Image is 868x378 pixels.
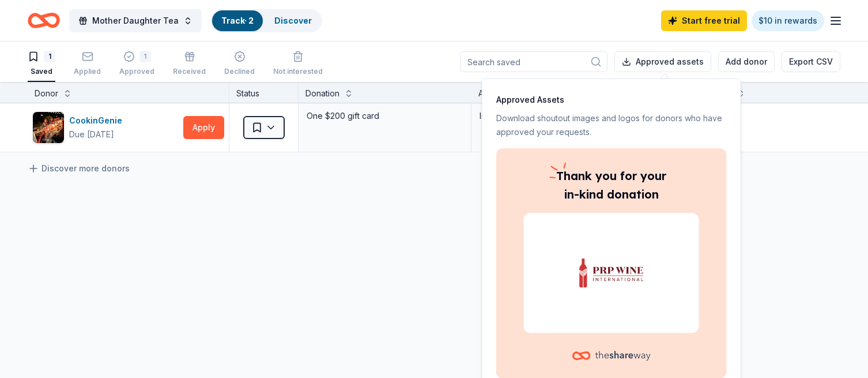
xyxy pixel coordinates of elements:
a: Track· 2 [221,16,254,25]
div: In app [480,109,578,123]
button: Mother Daughter Tea [69,9,202,32]
button: 1Approved [119,46,154,82]
a: Home [28,7,60,34]
p: Download shoutout images and logos for donors who have approved your requests. [496,111,727,139]
span: Thank [556,169,592,183]
div: Received [173,67,206,76]
button: Image for CookinGenieCookinGenieDue [DATE] [32,111,179,144]
div: 1 [139,51,151,62]
button: Track· 2Discover [211,9,322,32]
div: One $200 gift card [305,108,464,124]
div: Declined [224,67,255,76]
button: 1Saved [28,46,55,82]
a: Discover more donors [28,162,130,175]
button: Declined [224,46,255,82]
div: 1 [44,51,55,62]
div: CookinGenie [69,114,127,128]
span: Mother Daughter Tea [92,14,179,28]
div: Saved [28,67,55,76]
button: Approved assets [614,51,711,72]
a: Discover [274,16,312,25]
div: Donation [305,87,339,100]
button: Export CSV [782,51,840,72]
div: Approved [119,67,154,76]
button: Received [173,46,206,82]
div: Apply method [478,87,531,100]
button: Applied [74,46,101,82]
button: Apply [183,116,224,139]
div: Status [229,82,299,103]
div: Not interested [273,67,323,76]
img: Image for CookinGenie [33,112,64,143]
p: you for your in-kind donation [524,167,699,204]
div: Applied [74,67,101,76]
input: Search saved [460,51,607,72]
img: PRP Wine International [538,236,685,310]
div: Due [DATE] [69,128,114,141]
button: Add donor [718,51,775,72]
div: Donor [35,87,58,100]
p: Approved Assets [496,93,727,107]
a: Start free trial [661,10,747,31]
button: Not interested [273,46,323,82]
a: $10 in rewards [752,10,824,31]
